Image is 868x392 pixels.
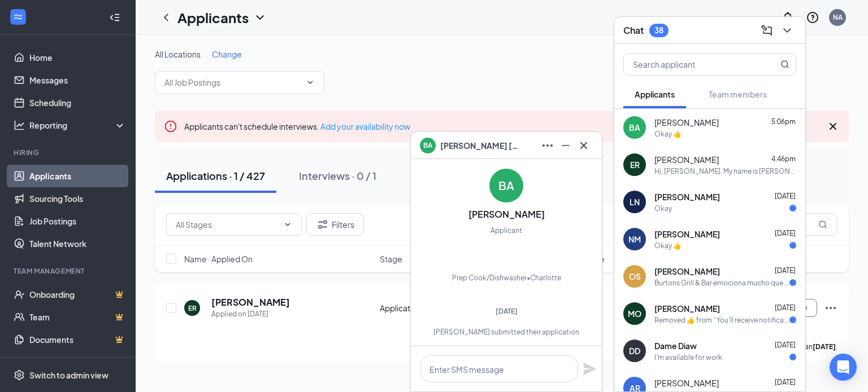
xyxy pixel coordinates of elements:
svg: ChevronLeft [159,11,173,24]
span: [PERSON_NAME] [654,377,719,389]
button: ComposeMessage [758,21,776,39]
span: Team members [709,89,767,99]
button: ChevronDown [778,21,796,39]
svg: Notifications [781,11,795,24]
div: ER [188,303,197,313]
button: Ellipses [539,136,557,155]
div: Interviews · 0 / 1 [299,169,376,183]
a: Sourcing Tools [29,187,126,210]
svg: Collapse [109,12,120,23]
div: Hi, [PERSON_NAME]. My name is [PERSON_NAME]. I'm one of the managers here at [GEOGRAPHIC_DATA]. I... [654,166,796,176]
svg: ComposeMessage [760,24,774,37]
a: OnboardingCrown [29,283,126,306]
div: NA [833,12,843,22]
svg: Plane [583,362,596,376]
div: DD [629,345,640,356]
span: [DATE] [775,303,796,312]
span: Name · Applied On [184,253,253,265]
span: Stage [380,253,402,265]
svg: Ellipses [541,139,554,152]
svg: Minimize [559,139,572,152]
div: Team Management [14,266,124,276]
a: Job Postings [29,210,126,232]
div: MO [628,308,641,319]
svg: Settings [14,369,25,381]
div: OS [629,271,641,282]
span: Applicants [635,89,675,99]
a: TeamCrown [29,306,126,328]
svg: QuestionInfo [806,11,819,24]
span: [DATE] [775,192,796,200]
button: Minimize [557,136,575,155]
span: All Locations [155,49,201,59]
svg: ChevronDown [283,220,292,229]
div: ER [630,159,640,170]
input: All Stages [176,218,279,231]
div: 38 [654,25,663,35]
svg: WorkstreamLogo [12,11,24,23]
div: BA [629,122,640,133]
svg: Cross [577,139,591,152]
svg: Analysis [14,120,25,131]
a: DocumentsCrown [29,328,126,351]
span: [PERSON_NAME] [654,191,720,202]
div: I'm available for work [654,353,722,362]
svg: ChevronDown [253,11,267,24]
div: Okay 👍 [654,241,682,250]
svg: Ellipses [824,301,837,315]
div: Applied on [DATE] [211,309,290,320]
span: [PERSON_NAME] [654,303,720,314]
span: [DATE] [775,266,796,275]
div: Hiring [14,148,124,157]
h3: [PERSON_NAME] [468,208,545,221]
svg: ChevronDown [780,24,794,37]
div: LN [630,196,640,208]
b: [DATE] [813,342,836,351]
span: Applicants can't schedule interviews. [184,121,410,131]
div: Applicant [491,225,522,236]
span: [DATE] [775,229,796,237]
div: [PERSON_NAME] submitted their application [420,327,592,337]
a: Talent Network [29,232,126,255]
h3: Chat [623,24,644,37]
a: Add your availability now [320,121,410,131]
input: All Job Postings [164,76,301,89]
div: Burtons Grill & Bar emociona mucho que te unas a nuestro equipo! ¿Conoces a alguien más que pueda... [654,278,789,288]
h1: Applicants [177,8,249,27]
span: 5:06pm [771,117,796,126]
div: Removed ‌👍‌ from “ You'll receive notifications for your application for Line Cook at Burtons Gri... [654,315,789,325]
div: Application [380,302,474,314]
span: [PERSON_NAME] [PERSON_NAME] [440,139,519,152]
input: Search applicant [624,54,758,75]
span: 4:46pm [771,155,796,163]
div: Switch to admin view [29,369,108,381]
svg: MagnifyingGlass [780,60,789,69]
a: Scheduling [29,91,126,114]
svg: Cross [826,120,840,133]
span: [DATE] [496,307,518,315]
a: Home [29,46,126,69]
button: Filter Filters [306,213,364,236]
div: Prep Cook/Dishwasher • Charlotte [452,272,561,284]
span: [PERSON_NAME] [654,117,719,128]
div: Okay [654,204,672,213]
span: [PERSON_NAME] [654,266,720,277]
a: Applicants [29,165,126,187]
button: Cross [575,136,593,155]
svg: Error [164,120,177,133]
div: Reporting [29,120,127,131]
h5: [PERSON_NAME] [211,296,290,309]
span: Dame Diaw [654,340,697,351]
span: [DATE] [775,378,796,386]
svg: Filter [316,218,329,231]
span: [PERSON_NAME] [654,228,720,240]
svg: ChevronDown [306,78,315,87]
a: Messages [29,69,126,91]
span: Change [212,49,242,59]
a: SurveysCrown [29,351,126,373]
span: [PERSON_NAME] [654,154,719,165]
span: [DATE] [775,341,796,349]
div: BA [498,178,514,193]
